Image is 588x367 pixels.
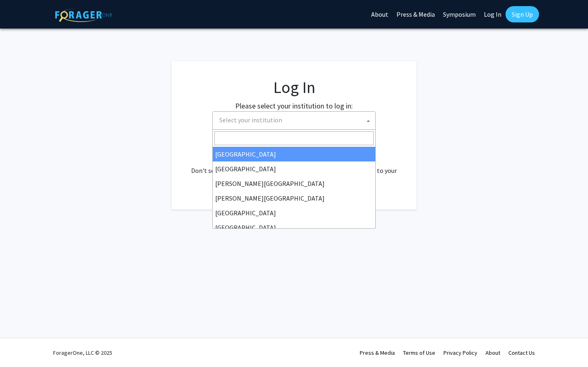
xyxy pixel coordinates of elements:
div: No account? . Don't see your institution? about bringing ForagerOne to your institution. [188,146,400,185]
li: [PERSON_NAME][GEOGRAPHIC_DATA] [213,176,375,191]
a: About [486,349,500,356]
a: Contact Us [508,349,535,356]
img: ForagerOne Logo [55,8,112,22]
div: ForagerOne, LLC © 2025 [53,338,112,367]
li: [GEOGRAPHIC_DATA] [213,220,375,235]
a: Privacy Policy [443,349,477,356]
li: [GEOGRAPHIC_DATA] [213,161,375,176]
li: [PERSON_NAME][GEOGRAPHIC_DATA] [213,191,375,206]
span: Select your institution [216,112,375,128]
span: Select your institution [212,111,376,130]
li: [GEOGRAPHIC_DATA] [213,147,375,161]
h1: Log In [188,77,400,97]
input: Search [214,131,374,145]
a: Terms of Use [403,349,435,356]
a: Press & Media [360,349,395,356]
label: Please select your institution to log in: [235,100,353,111]
a: Sign Up [506,6,539,22]
li: [GEOGRAPHIC_DATA] [213,206,375,220]
span: Select your institution [219,116,282,124]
